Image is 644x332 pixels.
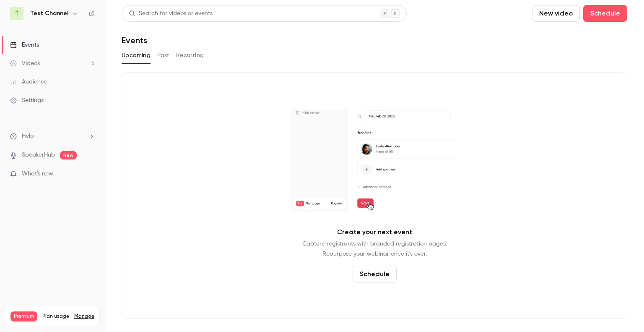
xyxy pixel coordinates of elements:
div: Audience [10,78,47,86]
h1: Events [122,35,147,45]
p: Capture registrants with branded registration pages. Repurpose your webinar once it's over. [302,239,447,259]
div: Settings [10,96,44,105]
button: Upcoming [122,49,151,62]
span: new [60,151,77,159]
button: New video [532,5,580,22]
button: Schedule [583,5,627,22]
button: Recurring [176,49,204,62]
button: Past [157,49,169,62]
a: SpeakerHub [22,151,55,159]
iframe: Noticeable Trigger [85,170,95,178]
span: What's new [22,170,53,178]
div: Videos [10,59,40,68]
span: T [15,9,19,18]
button: Schedule [353,266,397,282]
div: Events [10,41,39,49]
div: Search for videos or events [129,9,213,18]
h6: Test Channel [30,9,68,18]
li: help-dropdown-opener [10,132,95,141]
span: Help [22,132,34,141]
p: Create your next event [337,227,412,237]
